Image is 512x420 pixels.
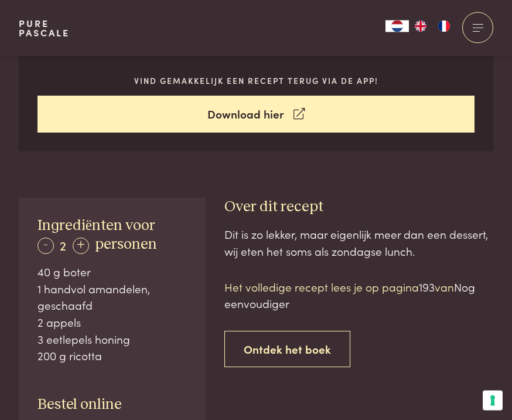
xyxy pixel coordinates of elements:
div: Language [385,21,409,32]
div: 200 g ricotta [37,348,187,365]
div: 2 appels [37,314,187,331]
span: 193 [419,279,435,295]
div: 40 g boter [37,264,187,281]
ul: Language list [409,21,456,32]
a: NL [385,21,409,32]
div: 3 eetlepels honing [37,331,187,348]
div: + [73,238,89,255]
h3: Over dit recept [224,198,493,217]
p: Het volledige recept lees je op pagina van [224,279,493,313]
a: Ontdek het boek [224,331,350,368]
span: personen [95,238,157,252]
h3: Bestel online [37,396,187,415]
span: 2 [60,237,66,255]
span: Ingrediënten voor [37,219,155,233]
a: EN [409,21,432,32]
a: PurePascale [19,19,70,38]
div: - [37,238,54,255]
div: 1 handvol amandelen, geschaafd [37,281,187,314]
a: FR [432,21,456,32]
span: Nog eenvoudiger [224,279,475,312]
aside: Language selected: Nederlands [385,21,456,32]
p: Vind gemakkelijk een recept terug via de app! [37,75,475,87]
div: Dit is zo lekker, maar eigenlijk meer dan een dessert, wij eten het soms als zondagse lunch. [224,226,493,260]
a: Download hier [37,96,475,133]
button: Uw voorkeuren voor toestemming voor trackingtechnologieën [483,391,503,411]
